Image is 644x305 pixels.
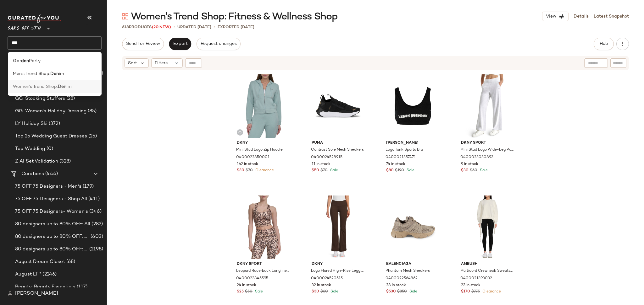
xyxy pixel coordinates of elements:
a: Details [574,13,589,20]
button: View [542,12,569,21]
span: 9 in stock [461,162,478,167]
span: $170 [461,289,470,295]
span: Sale [405,169,414,173]
span: Sale [329,290,338,294]
button: Request changes [197,38,241,50]
span: 75 OFF 75 Designers- Women's [15,208,88,215]
span: Top 25 Wedding Guest Dresses [15,133,87,140]
span: (28) [65,95,75,102]
span: 0400022850001 [236,155,269,160]
span: (85) [86,108,97,115]
span: 0400023030893 [460,155,493,160]
span: View [546,14,556,19]
span: Men's Trend Shop: [13,71,50,77]
span: $70 [246,168,253,174]
span: Dkny [237,140,290,146]
span: Dkny [312,261,365,267]
span: $530 [386,289,396,295]
span: 80 designers up to 80% OFF: Men's [15,233,89,240]
span: (603) [89,233,103,240]
span: Women's Trend Shop: [13,83,58,90]
span: Top Wedding [15,145,45,152]
span: 75 OFF 75 Designers - Men's [15,183,81,190]
b: Den [50,71,59,77]
span: 74 in stock [386,162,405,167]
button: Export [169,38,191,50]
span: (411) [87,195,100,203]
p: Exported [DATE] [218,24,254,30]
button: Hub [594,38,614,50]
span: $50 [245,289,253,295]
span: (2198) [88,246,103,253]
div: Products [122,24,171,30]
img: 0400024528915_BLACK [307,74,370,138]
span: $850 [397,289,407,295]
span: 23 in stock [461,283,480,288]
img: 0400023845595_LEOPARD [232,195,295,259]
span: • [174,24,175,30]
span: Puma [312,140,365,146]
span: Multicord Crewneck Sweatshirt [460,268,514,274]
span: 80 designers up to 80% OFF: Women's [15,246,88,253]
span: (0) [45,145,53,152]
img: cfy_white_logo.C9jOOHJF.svg [8,14,61,23]
span: $60 [470,168,477,174]
span: $30 [461,168,469,174]
span: Filters [155,60,168,67]
span: Request changes [200,41,237,46]
span: Beauty: Beauty Essentials [15,283,75,291]
button: Send for Review [122,38,164,50]
span: Phantom Mesh Sneakers [386,268,430,274]
span: Sale [254,290,263,294]
img: svg%3e [238,131,242,134]
span: (346) [88,208,102,215]
span: August Dream Closet [15,258,65,265]
span: 0400021357471 [386,155,416,160]
span: • [214,24,215,30]
span: (117) [75,283,88,291]
span: Balenciaga [386,261,439,267]
img: svg%3e [122,13,128,19]
span: Gar [13,58,21,64]
span: Party [29,58,41,64]
span: Curations [21,170,44,178]
span: (444) [44,170,58,178]
span: Clearance [254,169,274,173]
span: $775 [471,289,480,295]
p: updated [DATE] [177,24,211,30]
b: Den [58,83,66,90]
img: 0400023030893_HEATHERWHITEGREY [456,74,519,138]
span: Logo Tank Sports Bra [386,147,423,153]
span: Clearance [481,290,501,294]
span: (282) [90,221,103,228]
span: Logo Flared High-Rise Leggings [311,268,364,274]
span: LY Holiday Ski [15,120,47,127]
span: 618 [122,25,129,29]
span: (179) [81,183,94,190]
span: [PERSON_NAME] [386,140,439,146]
span: GG: Stocking Stuffers [15,95,65,102]
span: $60 [320,289,328,295]
span: Z AI Set Validation [15,158,58,165]
span: 28 in stock [386,283,406,288]
span: 0400022564862 [386,276,418,281]
span: im [66,83,72,90]
span: 11 in stock [312,162,330,167]
span: 162 in stock [237,162,258,167]
img: 0400022564862_DARKBEIGE [381,195,444,259]
span: 0400021393032 [460,276,492,281]
span: $30 [312,289,319,295]
img: 0400022850001_MINERALBLUE [232,74,295,138]
span: (68) [65,258,75,265]
span: Saks OFF 5TH [8,21,41,33]
span: Sort [128,60,137,67]
span: $190 [395,168,404,174]
span: August LTP [15,271,41,278]
span: (20 New) [152,25,171,29]
span: Sale [329,169,338,173]
img: 0400024520515_ESPRESSO [307,195,370,259]
img: svg%3e [8,291,13,296]
b: den [21,58,29,64]
span: (372) [47,120,60,127]
span: $50 [312,168,319,174]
